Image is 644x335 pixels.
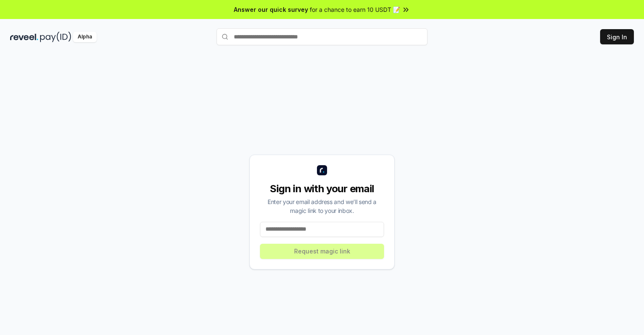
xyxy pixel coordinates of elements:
[600,29,634,44] button: Sign In
[310,5,400,14] span: for a chance to earn 10 USDT 📝
[10,32,38,42] img: reveel_dark
[40,32,71,42] img: pay_id
[260,197,384,215] div: Enter your email address and we’ll send a magic link to your inbox.
[234,5,308,14] span: Answer our quick survey
[317,165,327,175] img: logo_small
[260,182,384,196] div: Sign in with your email
[73,32,97,42] div: Alpha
